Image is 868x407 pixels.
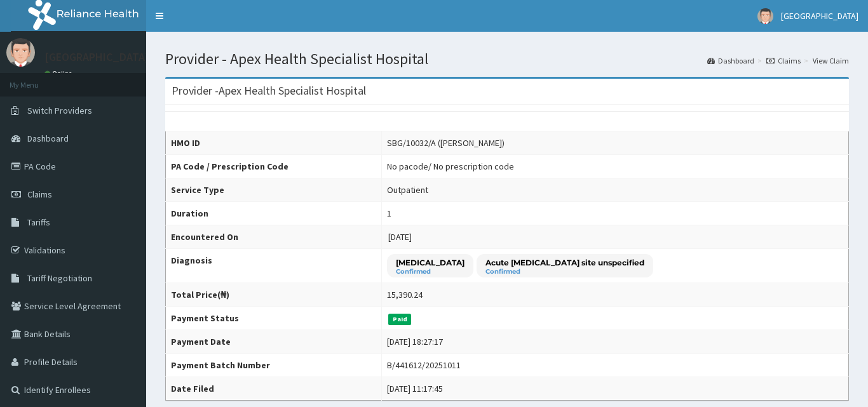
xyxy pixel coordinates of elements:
div: SBG/10032/A ([PERSON_NAME]) [387,137,505,149]
th: Duration [166,202,382,225]
h1: Provider - Apex Health Specialist Hospital [165,51,849,67]
span: Claims [27,189,52,200]
span: Tariff Negotiation [27,272,92,284]
th: Diagnosis [166,249,382,283]
a: View Claim [813,55,849,66]
span: Tariffs [27,217,50,228]
span: [DATE] [388,231,412,243]
th: HMO ID [166,131,382,155]
th: PA Code / Prescription Code [166,155,382,178]
th: Date Filed [166,377,382,401]
img: User Image [6,38,35,67]
div: [DATE] 11:17:45 [387,382,443,395]
div: Outpatient [387,183,428,196]
h3: Provider - Apex Health Specialist Hospital [172,85,366,97]
img: User Image [757,8,773,24]
p: [MEDICAL_DATA] [396,257,465,268]
th: Payment Date [166,330,382,354]
small: Confirmed [485,269,644,275]
div: No pacode / No prescription code [387,160,514,173]
th: Encountered On [166,225,382,249]
th: Payment Batch Number [166,354,382,377]
a: Claims [766,55,801,66]
div: 15,390.24 [387,288,423,301]
p: Acute [MEDICAL_DATA] site unspecified [485,257,644,268]
small: Confirmed [396,269,465,275]
div: 1 [387,207,391,220]
div: B/441612/20251011 [387,359,461,371]
th: Service Type [166,178,382,202]
a: Dashboard [707,55,754,66]
span: Dashboard [27,133,69,144]
p: [GEOGRAPHIC_DATA] [44,51,149,63]
a: Online [44,69,75,78]
div: [DATE] 18:27:17 [387,335,443,348]
span: Switch Providers [27,105,92,116]
th: Total Price(₦) [166,283,382,307]
span: Paid [388,314,411,325]
th: Payment Status [166,307,382,330]
span: [GEOGRAPHIC_DATA] [781,10,858,22]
